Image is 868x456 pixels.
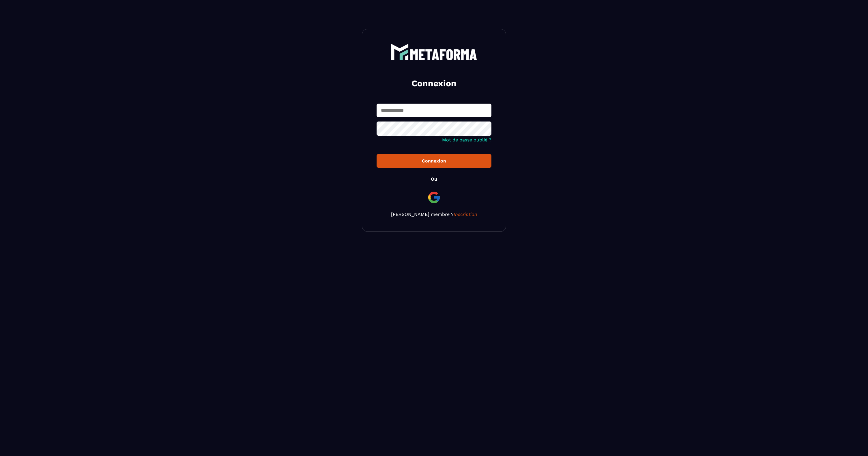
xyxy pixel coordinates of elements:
[377,154,491,168] button: Connexion
[442,137,491,143] a: Mot de passe oublié ?
[391,44,477,60] img: logo
[377,44,491,60] a: logo
[377,212,491,217] p: [PERSON_NAME] membre ?
[384,78,484,89] h2: Connexion
[381,158,487,164] div: Connexion
[454,212,477,217] a: Inscription
[431,176,437,182] p: Ou
[427,190,441,204] img: google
